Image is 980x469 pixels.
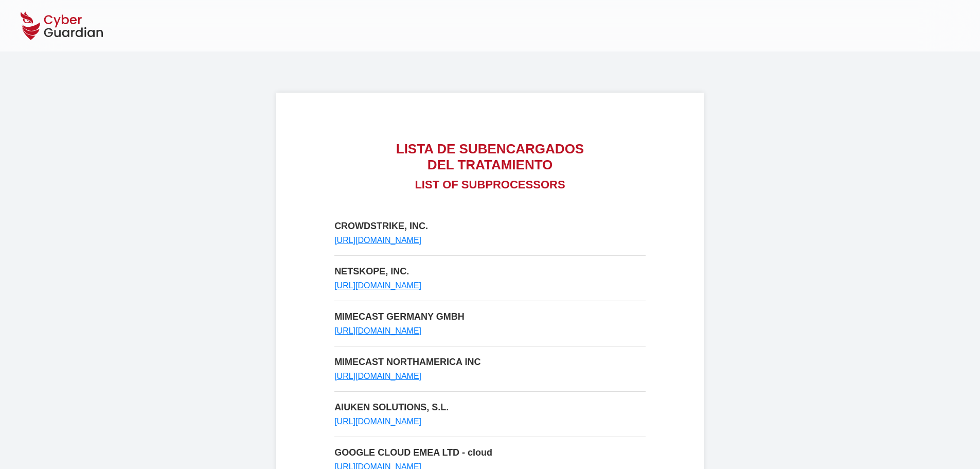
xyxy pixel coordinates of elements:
[334,311,646,322] p: MIMECAST GERMANY GMBH
[334,447,646,458] p: GOOGLE CLOUD EMEA LTD - cloud
[334,357,646,368] p: MIMECAST NORTHAMERICA INC
[334,141,646,173] h1: LISTA DE SUBENCARGADOS DEL TRATAMIENTO
[334,417,421,426] a: [URL][DOMAIN_NAME]
[334,178,646,192] h2: LIST OF SUBPROCESSORS
[334,236,421,245] a: [URL][DOMAIN_NAME]
[334,221,646,232] p: CROWDSTRIKE, INC.
[334,281,421,290] a: [URL][DOMAIN_NAME]
[334,266,646,277] p: NETSKOPE, INC.
[334,326,421,335] a: [URL][DOMAIN_NAME]
[334,372,421,380] a: [URL][DOMAIN_NAME]
[334,402,646,413] p: AIUKEN SOLUTIONS, S.L.
[937,428,970,459] iframe: chat widget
